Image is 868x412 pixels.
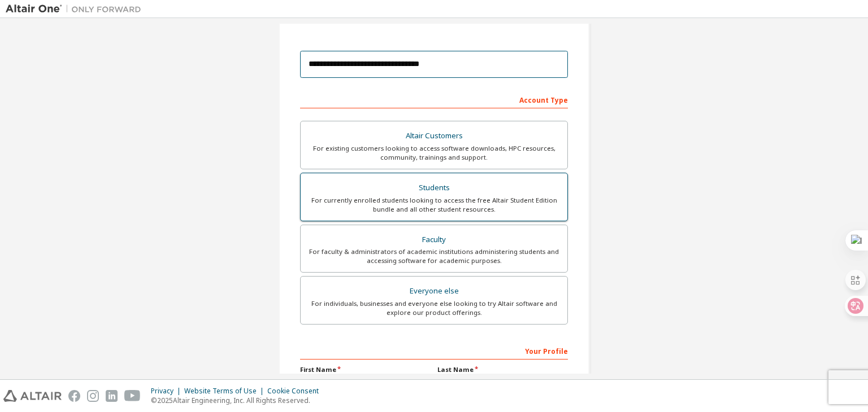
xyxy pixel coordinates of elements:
[307,247,561,265] div: For faculty & administrators of academic institutions administering students and accessing softwa...
[151,396,325,405] p: © 2025 Altair Engineering, Inc. All Rights Reserved.
[307,128,561,144] div: Altair Customers
[6,3,147,15] img: Altair One
[87,390,99,402] img: instagram.svg
[151,387,184,396] div: Privacy
[267,387,325,396] div: Cookie Consent
[300,341,568,360] div: Your Profile
[307,299,561,317] div: For individuals, businesses and everyone else looking to try Altair software and explore our prod...
[307,232,561,248] div: Faculty
[307,283,561,299] div: Everyone else
[307,196,561,214] div: For currently enrolled students looking to access the free Altair Student Edition bundle and all ...
[307,180,561,196] div: Students
[124,390,141,402] img: youtube.svg
[68,390,80,402] img: facebook.svg
[307,144,561,162] div: For existing customers looking to access software downloads, HPC resources, community, trainings ...
[184,387,267,396] div: Website Terms of Use
[437,365,568,374] label: Last Name
[300,90,568,108] div: Account Type
[300,365,431,374] label: First Name
[106,390,118,402] img: linkedin.svg
[3,390,62,402] img: altair_logo.svg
